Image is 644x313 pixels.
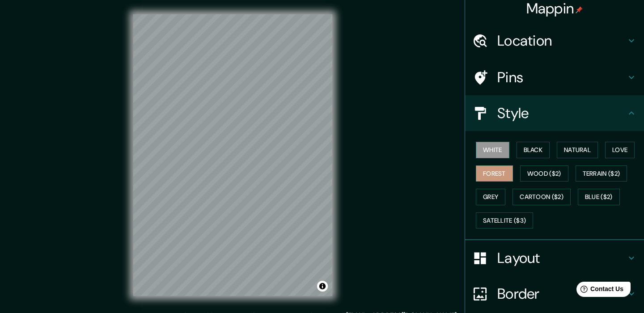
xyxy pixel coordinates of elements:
div: Layout [465,240,644,276]
iframe: Help widget launcher [564,278,634,303]
h4: Border [497,285,626,303]
button: Forest [476,165,513,182]
h4: Style [497,104,626,122]
h4: Layout [497,249,626,267]
h4: Location [497,32,626,50]
div: Border [465,276,644,312]
div: Location [465,23,644,59]
button: Love [605,142,635,158]
button: Terrain ($2) [576,165,627,182]
button: Grey [476,189,505,205]
button: Wood ($2) [520,165,568,182]
div: Pins [465,59,644,95]
button: Satellite ($3) [476,212,533,229]
img: pin-icon.png [576,6,583,13]
canvas: Map [133,14,332,296]
button: Cartoon ($2) [513,189,571,205]
button: Toggle attribution [317,281,328,292]
button: White [476,142,509,158]
div: Style [465,95,644,131]
button: Blue ($2) [578,189,620,205]
button: Natural [557,142,598,158]
button: Black [517,142,550,158]
h4: Pins [497,68,626,86]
